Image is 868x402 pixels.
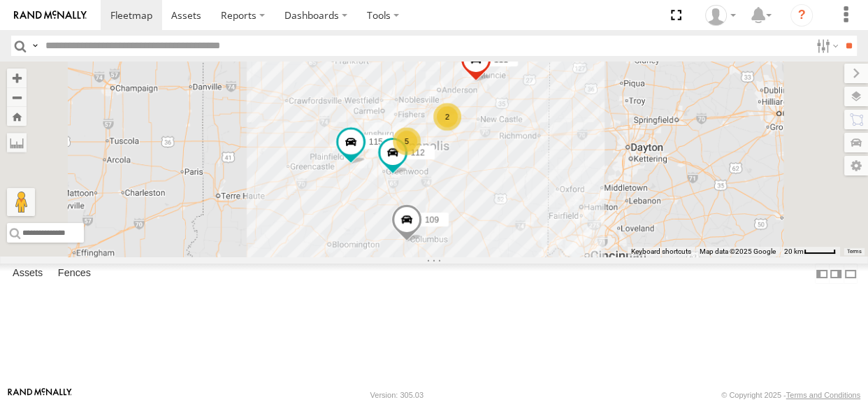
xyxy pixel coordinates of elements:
button: Map Scale: 20 km per 42 pixels [780,247,840,257]
a: Terms and Conditions [786,391,860,399]
a: Visit our Website [8,388,72,402]
span: 109 [425,214,439,224]
label: Hide Summary Table [844,264,858,284]
label: Search Filter Options [811,36,841,56]
div: Brandon Hickerson [700,5,741,26]
span: 111 [494,55,508,64]
label: Measure [7,133,27,152]
span: Map data ©2025 Google [700,247,776,255]
div: 2 [433,103,461,131]
label: Assets [6,264,50,284]
label: Dock Summary Table to the Left [815,264,829,284]
div: © Copyright 2025 - [721,391,860,399]
a: Terms [847,249,862,254]
i: ? [790,4,813,27]
label: Fences [51,264,98,284]
label: Dock Summary Table to the Right [829,264,843,284]
img: rand-logo.svg [14,10,87,20]
label: Search Query [29,36,41,56]
div: 5 [393,127,421,155]
label: Map Settings [844,156,868,175]
span: 20 km [784,247,804,255]
button: Zoom out [7,87,27,107]
button: Keyboard shortcuts [631,247,691,257]
button: Drag Pegman onto the map to open Street View [7,188,35,216]
button: Zoom Home [7,107,27,126]
button: Zoom in [7,69,27,87]
span: 115 [369,137,383,147]
div: Version: 305.03 [370,391,424,399]
span: 112 [411,148,425,157]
